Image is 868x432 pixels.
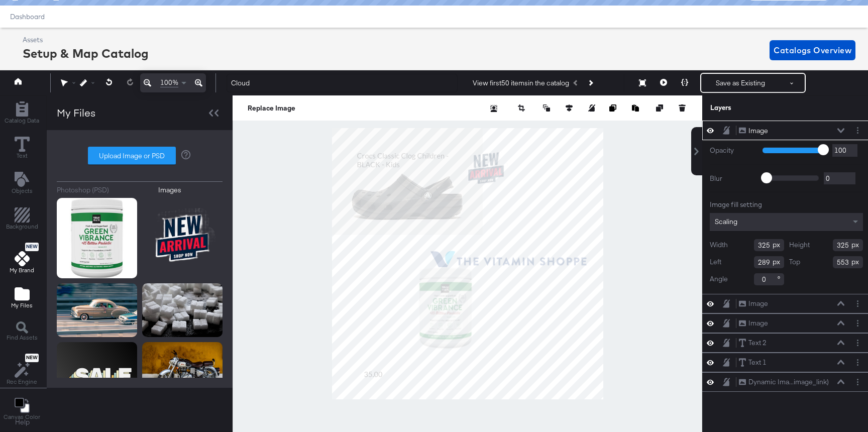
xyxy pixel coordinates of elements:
[158,185,223,195] button: Images
[715,217,737,226] span: Scaling
[15,417,30,427] a: Help
[748,126,768,136] div: Image
[710,240,728,250] label: Width
[770,40,855,60] button: Catalogs Overview
[738,318,769,329] button: Image
[23,35,149,45] div: Assets
[710,174,755,183] label: Blur
[710,200,863,209] div: Image fill setting
[4,240,40,277] button: NewMy Brand
[8,413,37,431] button: Help
[738,338,767,348] button: Text 2
[852,125,863,136] button: Layer Options
[5,284,39,312] button: Add Files
[23,45,149,62] div: Setup & Map Catalog
[6,223,38,231] span: Background
[710,146,755,155] label: Opacity
[25,244,39,250] span: New
[609,103,619,113] button: Copy image
[632,103,642,113] button: Paste image
[12,187,33,195] span: Objects
[748,318,768,328] div: Image
[57,185,109,195] div: Photoshop (PSD)
[852,318,863,329] button: Layer Options
[57,105,95,120] div: My Files
[738,298,769,309] button: Image
[748,338,767,348] div: Text 2
[852,377,863,387] button: Layer Options
[789,240,810,250] label: Height
[583,74,597,92] button: Next Product
[57,185,151,195] button: Photoshop (PSD)
[11,301,33,309] span: My Files
[473,78,569,88] div: View first 50 items in the catalog
[160,78,178,87] span: 100%
[1,351,43,389] button: NewRec Engine
[738,357,767,368] button: Text 1
[710,103,813,113] div: Layers
[748,358,767,367] div: Text 1
[710,274,728,284] label: Angle
[248,103,295,113] button: Replace Image
[609,104,616,112] svg: Copy image
[9,135,36,163] button: Text
[748,299,768,308] div: Image
[5,117,39,125] span: Catalog Data
[852,357,863,368] button: Layer Options
[852,338,863,348] button: Layer Options
[738,126,769,136] button: Image
[7,334,38,342] span: Find Assets
[4,413,40,421] span: Canvas Color
[490,105,497,112] svg: Remove background
[10,266,34,274] span: My Brand
[710,257,721,267] label: Left
[6,170,39,198] button: Add Text
[158,185,181,195] div: Images
[17,152,28,160] span: Text
[738,377,829,387] button: Dynamic Ima...image_link)
[748,377,829,387] div: Dynamic Ima...image_link)
[852,298,863,309] button: Layer Options
[789,257,800,267] label: Top
[10,13,45,21] a: Dashboard
[7,378,37,386] span: Rec Engine
[1,319,44,345] button: Find Assets
[701,74,780,92] button: Save as Existing
[774,43,851,57] span: Catalogs Overview
[25,355,39,361] span: New
[632,104,639,112] svg: Paste image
